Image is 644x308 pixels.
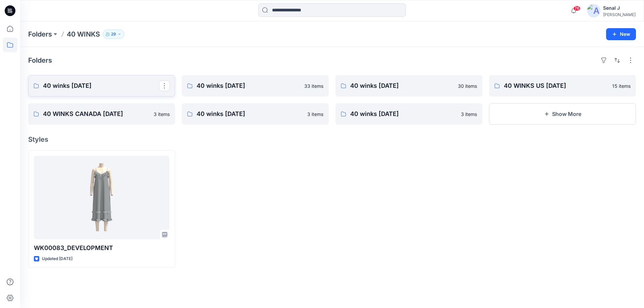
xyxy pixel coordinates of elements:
[489,103,636,125] button: Show More
[182,75,329,97] a: 40 winks [DATE]33 items
[34,156,169,239] a: WK00083_DEVELOPMENT
[43,109,150,119] p: 40 WINKS CANADA [DATE]
[335,103,482,125] a: 40 winks [DATE]3 items
[34,243,169,253] p: WK00083_DEVELOPMENT
[304,82,323,89] p: 33 items
[28,135,636,143] h4: Styles
[461,111,477,118] p: 3 items
[28,56,52,64] h4: Folders
[350,109,457,119] p: 40 winks [DATE]
[504,81,608,90] p: 40 WINKS US [DATE]
[335,75,482,97] a: 40 winks [DATE]30 items
[603,12,636,17] div: [PERSON_NAME]
[43,81,159,90] p: 40 winks [DATE]
[612,82,631,89] p: 15 items
[350,81,454,90] p: 40 winks [DATE]
[28,75,175,97] a: 40 winks [DATE]
[489,75,636,97] a: 40 WINKS US [DATE]15 items
[67,29,100,39] p: 40 WINKS
[606,28,636,40] button: New
[573,6,581,11] span: 76
[458,82,477,89] p: 30 items
[307,111,323,118] p: 3 items
[103,29,124,39] button: 29
[42,255,72,262] p: Updated [DATE]
[197,81,300,90] p: 40 winks [DATE]
[182,103,329,125] a: 40 winks [DATE]3 items
[28,103,175,125] a: 40 WINKS CANADA [DATE]3 items
[154,111,170,118] p: 3 items
[111,30,116,38] p: 29
[587,4,600,17] img: avatar
[197,109,303,119] p: 40 winks [DATE]
[28,29,52,39] a: Folders
[603,4,636,12] div: Senal J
